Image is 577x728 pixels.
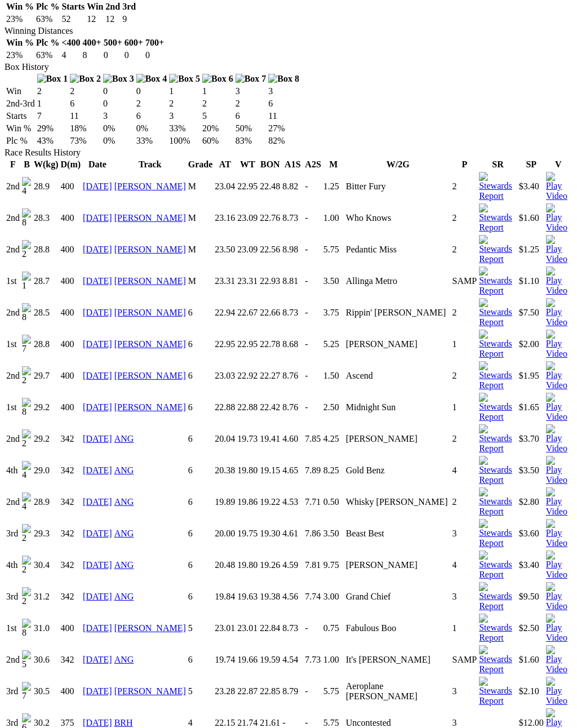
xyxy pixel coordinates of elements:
[22,492,32,512] img: 4
[6,266,20,296] td: 1st
[479,645,517,674] img: Stewards Report
[22,240,32,259] img: 2
[479,172,517,201] img: Stewards Report
[6,135,35,147] td: Plc %
[282,171,303,202] td: 8.82
[21,159,32,170] th: B
[33,171,59,202] td: 28.9
[83,560,112,570] a: [DATE]
[60,361,82,391] td: 400
[546,601,571,611] a: View replay
[323,329,344,359] td: 5.25
[268,86,300,97] td: 3
[479,330,517,359] img: Stewards Report
[282,298,303,328] td: 8.73
[124,37,144,48] th: 600+
[5,148,572,158] div: Race Results History
[268,74,299,84] img: Box 8
[546,235,571,264] img: Play Video
[86,1,104,12] th: Win
[202,74,233,84] img: Box 6
[136,123,168,134] td: 0%
[518,234,544,265] td: $1.25
[22,461,32,480] img: 4
[114,276,186,286] a: [PERSON_NAME]
[479,677,517,706] img: Stewards Report
[259,203,281,233] td: 22.76
[114,371,186,380] a: [PERSON_NAME]
[546,223,571,232] a: View replay
[323,159,344,170] th: M
[35,1,60,12] th: Plc %
[70,74,101,84] img: Box 2
[214,361,236,391] td: 23.03
[214,329,236,359] td: 22.95
[37,86,69,97] td: 2
[345,298,451,328] td: Rippin' [PERSON_NAME]
[22,587,32,606] img: 2
[237,329,258,359] td: 22.95
[546,582,571,611] img: Play Video
[114,159,187,170] th: Track
[22,208,32,228] img: 8
[22,366,32,385] img: 2
[479,298,517,327] img: Stewards Report
[282,203,303,233] td: 8.73
[546,330,571,359] img: Play Video
[6,1,34,12] th: Win %
[518,361,544,391] td: $1.95
[259,159,281,170] th: BON
[83,371,112,380] a: [DATE]
[546,172,571,201] img: Play Video
[22,429,32,449] img: 2
[114,213,186,223] a: [PERSON_NAME]
[69,86,101,97] td: 2
[546,393,571,422] img: Play Video
[83,623,112,633] a: [DATE]
[105,1,121,12] th: 2nd
[479,267,517,296] img: Stewards Report
[22,303,32,322] img: 8
[103,74,134,84] img: Box 3
[546,298,571,327] img: Play Video
[22,682,32,701] img: 7
[37,98,69,109] td: 1
[546,696,571,705] a: View replay
[103,135,135,147] td: 0%
[546,551,571,580] img: Play Video
[237,266,258,296] td: 23.31
[452,266,478,296] td: SAMP
[188,234,214,265] td: M
[103,86,135,97] td: 0
[37,123,69,134] td: 29%
[188,203,214,233] td: M
[60,171,82,202] td: 400
[168,86,201,97] td: 1
[546,456,571,485] img: Play Video
[83,497,112,507] a: [DATE]
[69,110,101,122] td: 11
[304,203,321,233] td: -
[6,14,34,25] td: 23%
[546,191,571,201] a: View replay
[202,135,234,147] td: 60%
[103,98,135,109] td: 0
[546,633,571,642] a: View replay
[22,650,32,669] img: 5
[268,98,300,109] td: 6
[136,74,167,84] img: Box 4
[202,123,234,134] td: 20%
[479,487,517,517] img: Stewards Report
[83,592,112,601] a: [DATE]
[33,159,59,170] th: W(kg)
[236,74,267,84] img: Box 7
[122,1,136,12] th: 3rd
[83,434,112,443] a: [DATE]
[6,298,20,328] td: 2nd
[82,50,102,61] td: 8
[60,203,82,233] td: 400
[237,234,258,265] td: 23.09
[452,234,478,265] td: 2
[479,456,517,485] img: Stewards Report
[518,298,544,328] td: $7.50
